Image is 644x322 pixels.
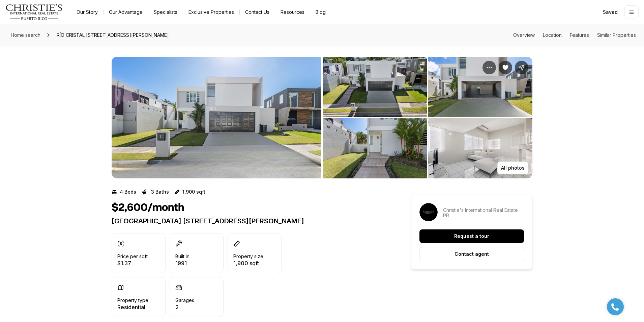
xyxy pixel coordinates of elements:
[117,304,148,310] p: Residential
[240,7,275,17] button: Contact Us
[112,57,532,178] div: Listing Photos
[104,7,148,17] a: Our Advantage
[497,162,528,174] button: All photos
[112,57,321,178] li: 1 of 10
[112,57,321,178] button: View image gallery
[443,207,524,218] p: Christie's International Real Estate PR
[501,165,525,171] p: All photos
[120,189,136,195] p: 4 Beds
[323,57,427,117] button: View image gallery
[175,298,194,303] p: Garages
[117,254,148,259] p: Price per sqft
[570,32,589,38] a: Skip to: Features
[142,187,169,197] button: 3 Baths
[323,57,532,178] li: 2 of 10
[54,30,172,41] span: RÍO CRISTAL [STREET_ADDRESS][PERSON_NAME]
[233,254,263,259] p: Property size
[428,118,532,178] button: View image gallery
[148,7,183,17] a: Specialists
[419,229,524,243] button: Request a tour
[513,32,636,38] nav: Page section menu
[455,251,489,257] p: Contact agent
[175,261,189,266] p: 1991
[175,254,189,259] p: Built in
[182,189,205,195] p: 1,900 sqft
[112,217,387,225] p: [GEOGRAPHIC_DATA] [STREET_ADDRESS][PERSON_NAME]
[603,9,618,15] span: Saved
[112,201,184,214] h1: $2,600/month
[513,32,535,38] a: Skip to: Overview
[71,7,103,17] a: Our Story
[310,7,331,17] a: Blog
[419,247,524,261] button: Contact agent
[599,5,622,19] a: Saved
[117,261,148,266] p: $1.37
[117,298,148,303] p: Property type
[323,118,427,178] button: View image gallery
[233,261,263,266] p: 1,900 sqft
[428,57,532,117] button: View image gallery
[454,233,489,239] p: Request a tour
[11,32,40,38] span: Home search
[275,7,310,17] a: Resources
[482,61,496,74] button: Property options
[8,30,43,41] a: Home search
[543,32,562,38] a: Skip to: Location
[5,4,63,20] img: logo
[515,61,528,74] button: Share Property: RÍO CRISTAL PLAZA 1 #RB-9
[151,189,169,195] p: 3 Baths
[175,304,194,310] p: 2
[624,5,639,19] button: Open menu
[183,7,239,17] a: Exclusive Properties
[499,61,512,74] button: Unsave Property: RÍO CRISTAL PLAZA 1 #RB-9
[597,32,636,38] a: Skip to: Similar Properties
